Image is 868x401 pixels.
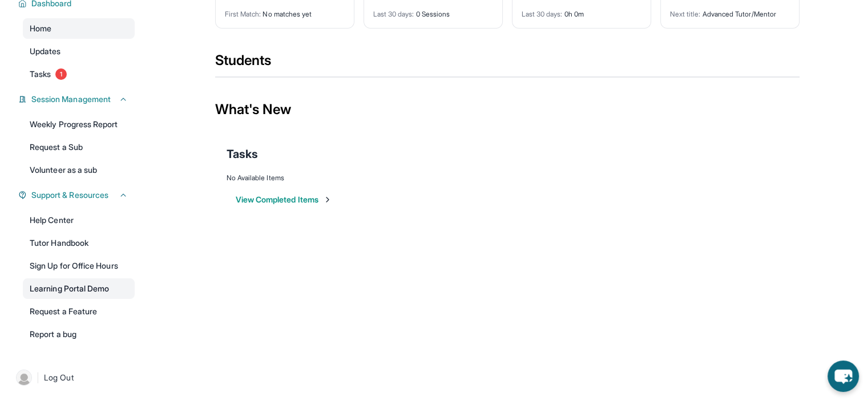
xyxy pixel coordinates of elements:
div: What's New [215,84,800,135]
span: Updates [30,46,61,57]
a: Home [23,18,135,39]
span: Tasks [227,146,258,162]
span: Session Management [31,94,111,105]
span: Support & Resources [31,189,108,201]
a: Learning Portal Demo [23,278,135,299]
div: Students [215,51,800,76]
span: 1 [55,68,67,80]
div: 0 Sessions [373,3,493,19]
button: chat-button [827,361,859,392]
a: |Log Out [11,365,135,390]
span: Log Out [44,372,74,383]
div: No matches yet [225,3,345,19]
span: Next title : [670,10,701,18]
a: Weekly Progress Report [23,114,135,135]
div: 0h 0m [522,3,641,19]
span: | [37,371,39,384]
span: Tasks [30,68,51,80]
a: Volunteer as a sub [23,160,135,180]
span: Last 30 days : [373,10,414,18]
span: Home [30,23,51,34]
button: View Completed Items [236,194,332,205]
a: Tasks1 [23,64,135,84]
button: Session Management [27,94,128,105]
img: user-img [16,370,32,386]
div: Advanced Tutor/Mentor [670,3,790,19]
div: No Available Items [227,173,788,183]
a: Sign Up for Office Hours [23,256,135,276]
a: Tutor Handbook [23,233,135,253]
a: Request a Feature [23,301,135,322]
a: Updates [23,41,135,62]
span: Last 30 days : [522,10,563,18]
a: Request a Sub [23,137,135,157]
a: Report a bug [23,324,135,345]
button: Support & Resources [27,189,128,201]
span: First Match : [225,10,261,18]
a: Help Center [23,210,135,230]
